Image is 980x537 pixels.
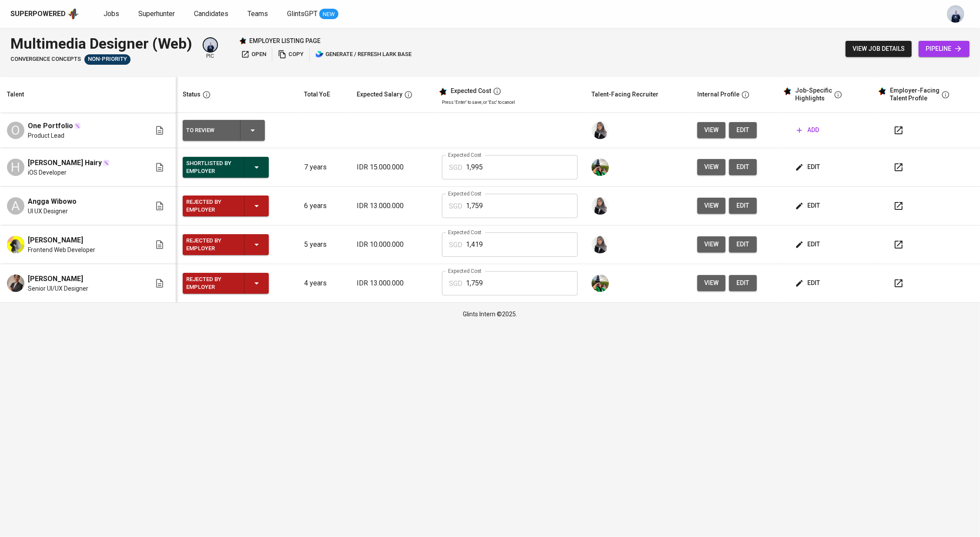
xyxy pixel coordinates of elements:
span: copy [278,50,304,60]
div: To Review [186,125,233,136]
img: Caksa Aji [7,236,24,253]
button: To Review [183,120,265,141]
p: employer listing page [249,36,321,45]
span: add [797,125,819,136]
span: edit [797,200,820,211]
div: A [7,197,24,215]
button: edit [729,159,757,175]
img: magic_wand.svg [74,123,81,129]
img: app logo [67,7,79,20]
img: annisa@glints.com [947,5,964,23]
span: view job details [853,43,905,54]
button: view [697,198,726,214]
div: Rejected by Employer [186,196,237,215]
div: O [7,122,24,139]
button: edit [793,159,823,175]
div: Rejected by Employer [186,274,237,293]
button: view [697,122,726,138]
img: glints_star.svg [878,87,886,96]
button: edit [729,275,757,291]
p: 4 years [304,278,343,288]
span: view [704,239,719,250]
button: Rejected by Employer [183,234,269,255]
span: iOS Developer [28,168,67,177]
button: edit [729,236,757,252]
p: SGD [449,278,462,289]
a: GlintsGPT NEW [287,9,338,20]
a: Superpoweredapp logo [10,7,79,20]
div: Internal Profile [697,89,739,100]
p: SGD [449,240,462,250]
span: open [241,50,266,60]
div: Superpowered [10,9,66,19]
span: edit [736,162,750,172]
span: Product Lead [28,131,64,140]
span: pipeline [926,43,963,54]
button: edit [729,198,757,214]
span: Convergence Concepts [10,55,81,63]
button: view [697,275,726,291]
button: Rejected by Employer [183,196,269,216]
span: view [704,125,719,136]
button: view [697,159,726,175]
p: IDR 10.000.000 [357,239,428,250]
div: Expected Salary [357,89,402,100]
button: edit [793,198,823,214]
span: [PERSON_NAME] [28,235,83,245]
span: GlintsGPT [287,10,318,18]
div: Total YoE [304,89,330,100]
a: Superhunter [138,9,177,20]
span: [PERSON_NAME] [28,274,83,284]
img: eva@glints.com [592,275,609,292]
span: edit [797,278,820,288]
button: add [793,122,823,138]
span: edit [736,278,750,288]
img: annisa@glints.com [204,38,217,52]
span: Non-Priority [84,55,130,63]
img: glints_star.svg [783,87,792,96]
button: edit [729,122,757,138]
div: Rejected by Employer [186,235,237,254]
span: Frontend Web Developer [28,245,95,254]
div: Expected Cost [451,87,491,95]
p: 5 years [304,239,343,250]
div: H [7,159,24,176]
span: Teams [248,10,268,18]
p: 6 years [304,201,343,211]
button: edit [793,236,823,252]
a: Teams [248,9,270,20]
span: NEW [319,10,338,19]
span: One Portfolio [28,121,73,131]
img: eva@glints.com [592,159,609,176]
img: sinta.windasari@glints.com [592,236,609,253]
span: [PERSON_NAME] Hairy [28,158,102,168]
span: edit [736,239,750,250]
img: sinta.windasari@glints.com [592,122,609,139]
span: edit [797,239,820,250]
img: magic_wand.svg [103,159,110,166]
div: Employer-Facing Talent Profile [890,87,940,102]
span: Senior UI/UX Designer [28,284,88,293]
img: Glints Star [239,37,247,45]
p: Press 'Enter' to save, or 'Esc' to cancel [442,99,578,106]
div: pic [203,37,218,60]
span: Superhunter [138,10,175,18]
div: Pending Client’s Feedback [84,54,130,65]
button: edit [793,275,823,291]
p: 7 years [304,162,343,172]
span: edit [797,162,820,172]
div: Talent-Facing Recruiter [592,89,659,100]
div: Multimedia Designer (Web) [10,33,192,54]
span: view [704,162,719,172]
button: lark generate / refresh lark base [313,48,414,61]
div: Status [183,89,201,100]
span: UI UX Designer [28,207,68,215]
span: edit [736,125,750,136]
a: Jobs [104,9,121,20]
div: Shortlisted by Employer [186,158,237,177]
span: Candidates [194,10,228,18]
div: Talent [7,89,24,100]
